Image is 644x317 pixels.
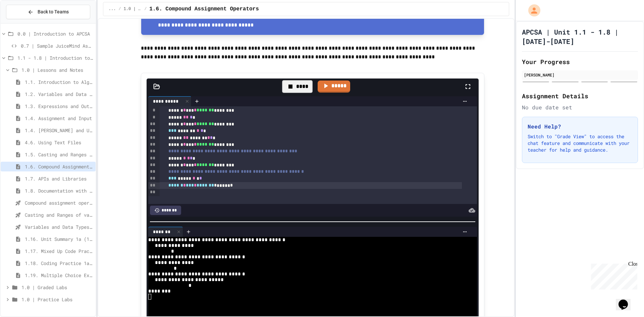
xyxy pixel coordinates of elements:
iframe: chat widget [616,290,637,310]
span: / [144,6,147,12]
span: 0.7 | Sample JuiceMind Assignment - [GEOGRAPHIC_DATA] [21,42,93,49]
p: Switch to "Grade View" to access the chat feature and communicate with your teacher for help and ... [528,133,632,153]
div: [PERSON_NAME] [524,72,636,78]
iframe: chat widget [588,261,637,289]
span: / [118,6,121,12]
span: 1.0 | Lessons and Notes [124,6,142,12]
span: 1.3. Expressions and Output [New] [25,103,93,110]
span: 1.0 | Practice Labs [21,296,93,303]
span: Back to Teams [38,8,69,15]
span: 0.0 | Introduction to APCSA [17,30,93,37]
div: My Account [521,3,542,18]
h2: Your Progress [522,57,638,66]
span: 4.6. Using Text Files [25,139,93,146]
div: Chat with us now!Close [3,3,46,43]
h1: APCSA | Unit 1.1 - 1.8 | [DATE]-[DATE] [522,27,638,46]
span: 1.6. Compound Assignment Operators [149,5,259,13]
span: 1.1 - 1.8 | Introduction to Java [17,54,93,61]
h2: Assignment Details [522,91,638,101]
span: 1.0 | Graded Labs [21,284,93,291]
span: 1.18. Coding Practice 1a (1.1-1.6) [25,260,93,267]
span: 1.7. APIs and Libraries [25,175,93,182]
h3: Need Help? [528,122,632,130]
span: 1.19. Multiple Choice Exercises for Unit 1a (1.1-1.6) [25,272,93,279]
span: 1.5. Casting and Ranges of Values [25,151,93,158]
span: 1.6. Compound Assignment Operators [25,163,93,170]
span: 1.17. Mixed Up Code Practice 1.1-1.6 [25,248,93,255]
div: No due date set [522,103,638,111]
span: 1.2. Variables and Data Types [25,91,93,98]
span: 1.4. [PERSON_NAME] and User Input [25,127,93,134]
button: Back to Teams [6,5,90,19]
span: 1.8. Documentation with Comments and Preconditions [25,187,93,194]
span: Variables and Data Types - Quiz [25,223,93,230]
span: 1.1. Introduction to Algorithms, Programming, and Compilers [25,78,93,86]
span: 1.16. Unit Summary 1a (1.1-1.6) [25,235,93,243]
span: 1.4. Assignment and Input [25,115,93,122]
span: ... [109,6,116,12]
span: Casting and Ranges of variables - Quiz [25,211,93,218]
span: 1.0 | Lessons and Notes [21,66,93,73]
span: Compound assignment operators - Quiz [25,199,93,206]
